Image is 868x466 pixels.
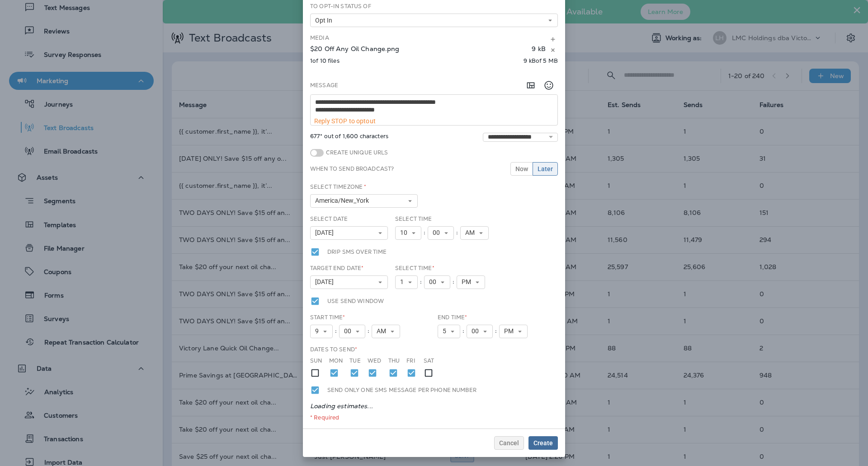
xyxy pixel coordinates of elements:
div: 9 kB [532,45,546,55]
button: Now [510,162,533,176]
label: Target End Date [310,265,363,272]
button: America/New_York [310,194,418,208]
label: Select Time [395,215,432,223]
button: Cancel [494,436,524,450]
label: Drip SMS over time [327,247,387,257]
em: Loading estimates... [310,402,373,410]
button: Add in a premade template [522,76,540,94]
span: [DATE] [315,278,337,286]
span: 00 [433,229,443,237]
button: AM [460,226,489,240]
div: : [460,325,467,338]
button: 00 [339,325,365,338]
span: America/New_York [315,197,373,205]
label: Media [310,34,329,42]
span: 9 [315,327,322,335]
span: 5 [443,327,450,335]
label: Send only one SMS message per phone number [327,385,476,395]
span: 00 [472,327,482,335]
label: Dates to Send [310,346,357,353]
span: AM [465,229,478,237]
span: Later [538,166,553,172]
div: : [454,226,460,240]
label: Sun [310,357,322,364]
label: Message [310,82,338,89]
label: When to send broadcast? [310,165,394,172]
span: 1 [400,278,407,286]
label: Select Time [395,265,434,272]
span: 677 * out of 1,600 characters [310,133,388,142]
span: Opt In [315,17,336,24]
div: : [365,325,372,338]
label: Sat [424,357,434,364]
p: 1 of 10 files [310,57,340,65]
label: Create Unique URLs [324,149,388,156]
button: [DATE] [310,275,388,289]
label: Thu [388,357,400,364]
button: 10 [395,226,421,240]
p: 9 kB of 5 MB [524,57,558,65]
span: Cancel [499,440,519,446]
div: : [333,325,339,338]
div: : [450,275,457,289]
button: [DATE] [310,226,388,240]
label: To Opt-In Status of [310,3,371,10]
button: Later [533,162,558,176]
span: 10 [400,229,411,237]
button: 00 [424,275,450,289]
div: : [493,325,499,338]
button: PM [499,325,528,338]
label: Mon [329,357,343,364]
label: End Time [438,314,467,321]
div: * Required [310,414,558,421]
button: PM [457,275,485,289]
button: 00 [467,325,493,338]
span: 00 [344,327,355,335]
div: : [421,226,428,240]
label: Fri [406,357,415,364]
div: : [418,275,424,289]
label: Select Date [310,215,348,223]
label: Tue [349,357,360,364]
div: $20 Off Any Oil Change.png [310,45,529,55]
span: AM [377,327,390,335]
span: [DATE] [315,229,337,237]
label: Use send window [327,296,384,306]
button: 00 [428,226,454,240]
button: 5 [438,325,460,338]
span: Create [533,440,553,446]
span: Reply STOP to optout [314,117,376,125]
span: Now [515,166,528,172]
span: PM [504,327,517,335]
label: Select Timezone [310,183,366,191]
button: 9 [310,325,333,338]
button: 1 [395,275,418,289]
button: Opt In [310,14,558,27]
button: AM [372,325,400,338]
span: PM [462,278,475,286]
button: Create [528,436,558,450]
label: Wed [368,357,381,364]
button: Select an emoji [540,76,558,94]
label: Start Time [310,314,345,321]
span: 00 [429,278,440,286]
